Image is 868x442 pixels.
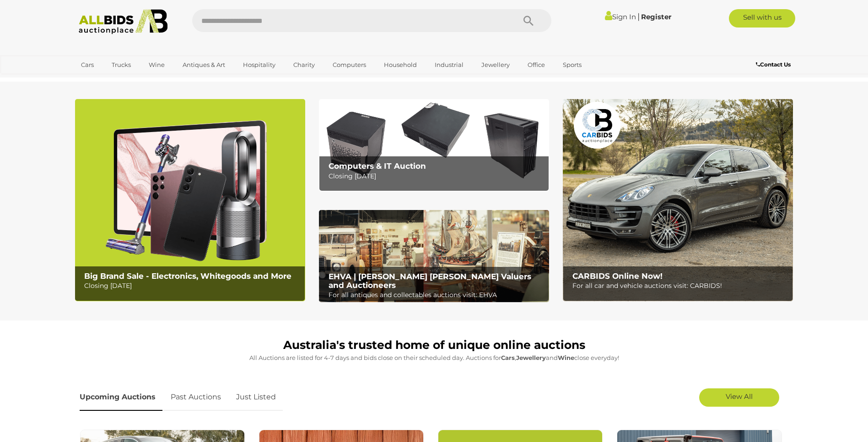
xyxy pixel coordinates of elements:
[177,57,231,72] a: Antiques & Art
[319,99,549,191] img: Computers & IT Auction
[75,99,305,301] a: Big Brand Sale - Electronics, Whitegoods and More Big Brand Sale - Electronics, Whitegoods and Mo...
[237,57,281,72] a: Hospitality
[74,9,173,34] img: Allbids.com.au
[501,354,515,361] strong: Cars
[475,57,516,72] a: Jewellery
[605,12,636,21] a: Sign In
[378,57,423,72] a: Household
[429,57,469,72] a: Industrial
[80,384,162,411] a: Upcoming Auctions
[756,60,793,70] a: Contact Us
[329,161,426,171] b: Computers & IT Auction
[329,289,544,301] p: For all antiques and collectables auctions visit: EHVA
[329,272,531,290] b: EHVA | [PERSON_NAME] [PERSON_NAME] Valuers and Auctioneers
[319,210,549,303] a: EHVA | Evans Hastings Valuers and Auctioneers EHVA | [PERSON_NAME] [PERSON_NAME] Valuers and Auct...
[75,99,305,301] img: Big Brand Sale - Electronics, Whitegoods and More
[756,61,791,68] b: Contact Us
[563,99,793,301] a: CARBIDS Online Now! CARBIDS Online Now! For all car and vehicle auctions visit: CARBIDS!
[327,57,372,72] a: Computers
[229,384,283,411] a: Just Listed
[641,12,671,21] a: Register
[287,57,321,72] a: Charity
[319,210,549,303] img: EHVA | Evans Hastings Valuers and Auctioneers
[80,339,789,352] h1: Australia's trusted home of unique online auctions
[558,354,574,361] strong: Wine
[84,271,291,281] b: Big Brand Sale - Electronics, Whitegoods and More
[572,280,788,292] p: For all car and vehicle auctions visit: CARBIDS!
[75,57,100,72] a: Cars
[319,99,549,191] a: Computers & IT Auction Computers & IT Auction Closing [DATE]
[106,57,137,72] a: Trucks
[329,171,544,182] p: Closing [DATE]
[84,280,300,292] p: Closing [DATE]
[729,9,795,28] a: Sell with us
[80,353,789,363] p: All Auctions are listed for 4-7 days and bids close on their scheduled day. Auctions for , and cl...
[164,384,228,411] a: Past Auctions
[726,392,753,401] span: View All
[143,57,171,72] a: Wine
[699,388,779,407] a: View All
[516,354,546,361] strong: Jewellery
[506,9,551,32] button: Search
[637,11,640,22] span: |
[75,72,152,88] a: [GEOGRAPHIC_DATA]
[522,57,551,72] a: Office
[572,271,663,281] b: CARBIDS Online Now!
[557,57,588,72] a: Sports
[563,99,793,301] img: CARBIDS Online Now!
